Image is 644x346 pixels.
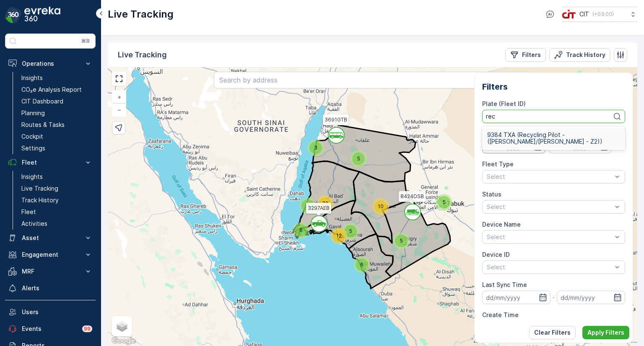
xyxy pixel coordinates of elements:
p: ⌘B [81,38,90,44]
a: Settings [18,142,96,154]
label: Create Time [482,311,519,318]
button: Operations [5,55,96,72]
button: Clear Filters [529,326,576,339]
p: CO₂e Analysis Report [21,85,82,94]
button: Fleet [5,154,96,171]
div: 5 [350,150,367,167]
button: Filters [505,48,546,62]
p: Activities [21,219,47,228]
div: 10 [372,198,389,215]
a: Users [5,304,96,320]
svg: ` [404,204,421,220]
div: 12 [330,227,347,244]
a: Zoom Out [113,103,125,116]
a: Events99 [5,320,96,337]
a: Insights [18,171,96,183]
a: Activities [18,218,96,230]
div: ` [404,204,415,216]
p: Fleet [21,208,36,216]
p: Clear Filters [534,328,571,337]
div: 6 [353,256,370,273]
span: 10 [378,203,384,209]
label: Plate (Fleet ID) [482,100,526,107]
label: Fleet Type [482,160,514,168]
p: Select [487,233,612,241]
p: Apply Filters [587,328,624,337]
p: Select [487,263,612,271]
div: 5 [436,194,452,211]
span: 5 [349,228,352,234]
p: Insights [21,74,43,82]
span: + [117,93,121,101]
span: 5 [357,155,360,162]
a: Zoom In [113,91,125,103]
label: Status [482,191,501,198]
a: Layers [113,317,131,336]
div: 6 [293,222,309,239]
a: Alerts [5,280,96,297]
svg: ` [311,215,327,232]
label: Device ID [482,251,510,258]
div: 5 [342,223,359,240]
p: Select [487,173,612,181]
p: Events [22,325,77,333]
p: Track History [21,196,59,204]
p: Filters [522,51,541,59]
span: − [117,106,122,113]
a: CO₂e Analysis Report [18,84,96,96]
p: Fleet [22,158,79,167]
p: Settings [21,144,45,152]
p: Planning [21,109,45,117]
img: logo [5,7,22,23]
img: logo_dark-DEwI_e13.png [24,7,60,23]
a: CIT Dashboard [18,96,96,107]
p: Insights [21,173,43,181]
input: dd/mm/yyyy [557,291,625,304]
p: Live Tracking [118,49,167,61]
p: Routes & Tasks [21,121,65,129]
span: 3 [306,202,309,209]
p: Track History [566,51,605,59]
button: MRF [5,263,96,280]
a: Track History [18,194,96,206]
a: View Fullscreen [113,72,125,85]
span: 6 [360,261,364,268]
span: 5 [400,238,403,244]
h2: Filters [482,80,625,93]
p: 99 [84,325,91,332]
img: cit-logo_pOk6rL0.png [562,10,576,19]
p: Asset [22,234,79,242]
a: Fleet [18,206,96,218]
button: Apply Filters [582,326,629,339]
span: 72 [322,200,328,207]
button: Track History [549,48,610,62]
p: Alerts [22,284,92,292]
p: Live Tracking [21,184,58,193]
p: Cockpit [21,132,43,141]
a: Insights [18,72,96,84]
p: ( +03:00 ) [592,11,614,18]
span: 5 [443,199,446,205]
p: Engagement [22,250,79,259]
p: CIT [579,10,589,18]
p: MRF [22,267,79,276]
label: Last Sync Time [482,281,527,288]
div: 72 [317,195,334,212]
div: ` [311,215,322,228]
p: Operations [22,59,79,68]
a: Cockpit [18,131,96,142]
span: 3 [314,145,317,151]
div: 3 [299,197,316,214]
div: 5 [393,232,410,249]
p: Users [22,308,92,316]
div: 3 [307,139,324,156]
span: 6 [299,227,303,233]
span: 12 [336,232,342,239]
p: Live Tracking [108,8,174,21]
label: Device Name [482,221,521,228]
span: 9384 TXA (Recycling Pilot - ([PERSON_NAME]/[PERSON_NAME] - Z2)) [487,132,620,145]
button: Engagement [5,246,96,263]
p: Select [487,203,612,211]
a: Routes & Tasks [18,119,96,131]
button: Asset [5,230,96,246]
